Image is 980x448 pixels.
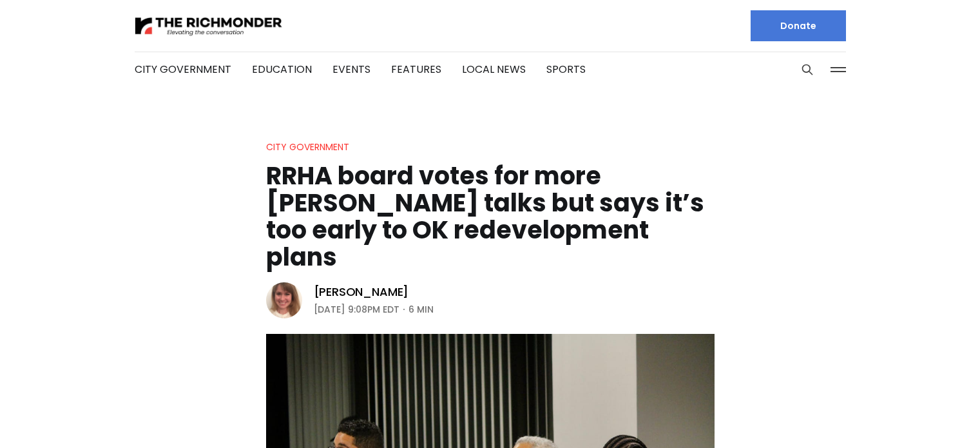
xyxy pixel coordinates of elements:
a: City Government [135,62,231,77]
a: Sports [546,62,586,77]
a: Local News [462,62,526,77]
h1: RRHA board votes for more [PERSON_NAME] talks but says it’s too early to OK redevelopment plans [266,162,715,271]
a: Features [391,62,441,77]
button: Search this site [798,60,817,79]
a: Education [252,62,312,77]
a: [PERSON_NAME] [314,284,409,300]
a: Donate [751,10,846,41]
img: Sarah Vogelsong [266,282,302,318]
time: [DATE] 9:08PM EDT [314,302,399,317]
a: Events [332,62,370,77]
span: 6 min [408,302,434,317]
a: City Government [266,141,349,153]
img: The Richmonder [135,15,283,37]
